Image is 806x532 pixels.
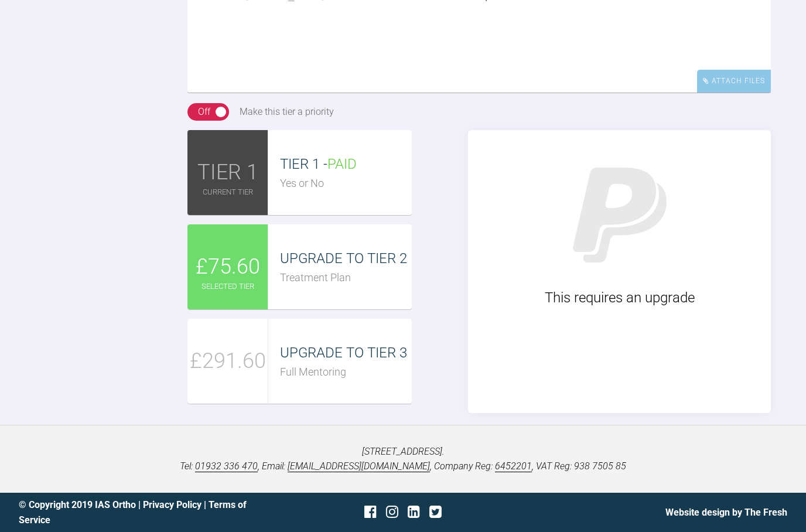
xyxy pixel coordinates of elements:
[240,104,334,120] div: Make this tier a priority
[280,364,412,381] div: Full Mentoring
[19,499,247,526] a: Terms of Service
[196,250,260,284] span: £75.60
[327,156,357,172] span: PAID
[280,270,412,287] div: Treatment Plan
[486,287,753,309] div: This requires an upgrade
[197,156,258,190] span: TIER 1
[280,345,407,361] span: UPGRADE TO TIER 3
[198,104,210,120] div: Off
[190,345,266,378] span: £291.60
[19,497,275,527] div: © Copyright 2019 IAS Ortho | |
[19,444,787,474] p: [STREET_ADDRESS]. Tel: , Email: , Company Reg: , VAT Reg: 938 7505 85
[280,156,357,172] span: TIER 1 -
[143,499,201,510] a: Privacy Policy
[552,148,687,282] img: paypalGray.1c9ba6dc.svg
[697,70,771,93] div: Attach Files
[532,321,708,409] iframe: PayPal
[280,175,412,192] div: Yes or No
[280,250,407,267] span: UPGRADE TO TIER 2
[665,507,787,518] a: Website design by The Fresh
